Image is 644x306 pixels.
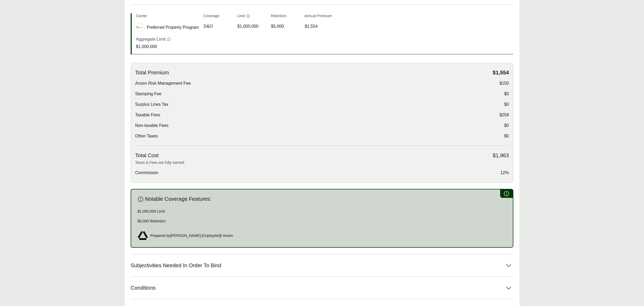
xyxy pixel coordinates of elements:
p: Aggregate Limit [136,36,165,42]
span: $150 [499,80,509,87]
span: $0 [504,122,509,129]
span: $1,554 [493,69,509,76]
span: Anzen Risk Management Fee [135,80,191,87]
th: Carrier [136,13,199,21]
span: Non-taxable Fees [135,122,168,129]
span: D&O [203,23,213,30]
span: Total Cost [135,152,159,159]
span: $1,554 [305,23,318,30]
span: Total Premium [135,69,169,76]
span: $0 [504,101,509,108]
span: $1,000,000 [237,23,258,30]
span: Prepared by [PERSON_NAME] , Employee @ Anzen [150,233,233,238]
span: Other Taxes [135,133,158,139]
p: $1,000,000 Limit [138,209,506,214]
button: Conditions [131,277,513,299]
span: $259 [499,112,509,118]
span: Preferred Property Program [147,24,199,31]
th: Annual Premium [305,13,334,21]
th: Retention [271,13,300,21]
p: $1,000,000 [136,44,171,50]
span: Surplus Lines Tax [135,101,168,108]
span: Taxable Fees [135,112,160,118]
button: Subjectivities Needed In Order To Bind [131,254,513,276]
span: $0 [504,91,509,97]
span: Subjectivities Needed In Order To Bind [131,262,221,269]
th: Limit [237,13,267,21]
img: Preferred Property Program logo [136,23,144,31]
p: Taxes & Fees are fully earned. [135,160,509,165]
span: Stamping Fee [135,91,162,97]
span: $1,963 [493,152,509,159]
th: Coverage [203,13,233,21]
span: $5,000 [271,23,284,30]
p: $5,000 Retention [138,218,506,224]
span: Conditions [131,285,156,291]
span: Commission [135,170,158,176]
span: $0 [504,133,509,139]
span: 12% [500,170,509,176]
span: Notable Coverage Features: [145,196,211,202]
